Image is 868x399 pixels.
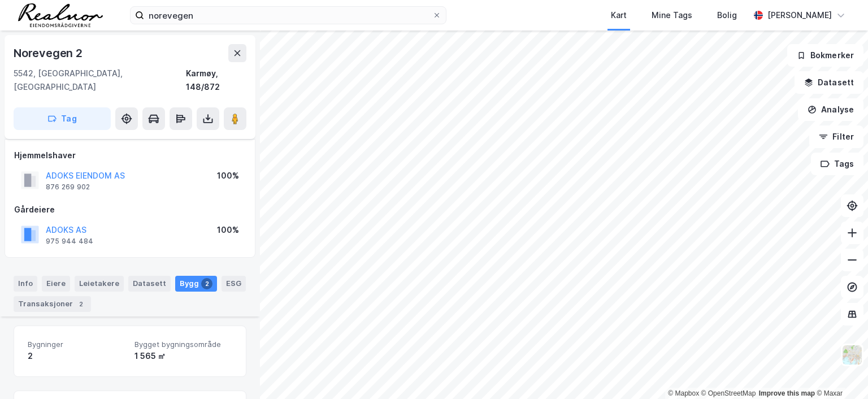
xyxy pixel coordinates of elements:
[75,276,124,292] div: Leietakere
[14,44,85,62] div: Norevegen 2
[134,340,232,349] span: Bygget bygningsområde
[186,67,246,94] div: Karmøy, 148/872
[217,169,239,183] div: 100%
[787,44,863,67] button: Bokmerker
[668,389,699,397] a: Mapbox
[717,8,737,22] div: Bolig
[809,125,863,148] button: Filter
[14,149,246,162] div: Hjemmelshaver
[811,345,868,399] iframe: Chat Widget
[14,276,37,292] div: Info
[46,183,90,192] div: 876 269 902
[701,389,756,397] a: OpenStreetMap
[841,344,863,366] img: Z
[217,223,239,237] div: 100%
[28,349,125,363] div: 2
[14,107,111,130] button: Tag
[652,8,692,22] div: Mine Tags
[28,340,125,349] span: Bygninger
[798,98,863,121] button: Analyse
[75,298,86,310] div: 2
[42,276,70,292] div: Eiere
[811,153,863,175] button: Tags
[222,276,246,292] div: ESG
[14,67,186,94] div: 5542, [GEOGRAPHIC_DATA], [GEOGRAPHIC_DATA]
[759,389,815,397] a: Improve this map
[811,345,868,399] div: Kontrollprogram for chat
[795,71,863,94] button: Datasett
[175,276,217,292] div: Bygg
[18,3,103,27] img: realnor-logo.934646d98de889bb5806.png
[46,237,93,246] div: 975 944 484
[14,296,91,312] div: Transaksjoner
[134,349,232,363] div: 1 565 ㎡
[611,8,627,22] div: Kart
[201,278,212,289] div: 2
[144,7,432,24] input: Søk på adresse, matrikkel, gårdeiere, leietakere eller personer
[14,203,246,216] div: Gårdeiere
[128,276,171,292] div: Datasett
[767,8,832,22] div: [PERSON_NAME]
